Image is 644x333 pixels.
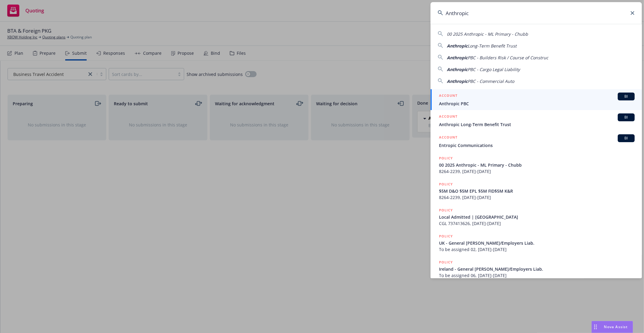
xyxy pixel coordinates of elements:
[439,100,635,107] span: Anthropic PBC
[431,152,642,178] a: POLICY00 2025 Anthropic - ML Primary - Chubb8264-2239, [DATE]-[DATE]
[439,233,453,239] h5: POLICY
[604,324,628,329] span: Nova Assist
[439,188,635,194] span: $5M D&O $5M EPL $5M FID$5M K&R
[439,259,453,265] h5: POLICY
[439,214,635,220] span: Local Admitted | [GEOGRAPHIC_DATA]
[431,204,642,230] a: POLICYLocal Admitted | [GEOGRAPHIC_DATA]CGL 737413626, [DATE]-[DATE]
[468,78,514,84] span: PBC - Commercial Auto
[439,181,453,187] h5: POLICY
[431,131,642,152] a: ACCOUNTBIEntropic Communications
[439,272,635,279] span: To be assigned 06, [DATE]-[DATE]
[439,194,635,201] span: 8264-2239, [DATE]-[DATE]
[468,43,517,49] span: Long-Term Benefit Trust
[431,110,642,131] a: ACCOUNTBIAnthropic Long-Term Benefit Trust
[447,78,468,84] span: Anthropic
[439,168,635,175] span: 8264-2239, [DATE]-[DATE]
[620,135,632,141] span: BI
[439,155,453,161] h5: POLICY
[592,321,599,333] div: Drag to move
[431,256,642,282] a: POLICYIreland - General [PERSON_NAME]/Employers Liab.To be assigned 06, [DATE]-[DATE]
[447,43,468,49] span: Anthropic
[439,266,635,272] span: Ireland - General [PERSON_NAME]/Employers Liab.
[431,178,642,204] a: POLICY$5M D&O $5M EPL $5M FID$5M K&R8264-2239, [DATE]-[DATE]
[439,134,457,142] h5: ACCOUNT
[439,162,635,168] span: 00 2025 Anthropic - ML Primary - Chubb
[447,55,468,60] span: Anthropic
[431,2,642,24] input: Search...
[439,121,635,128] span: Anthropic Long-Term Benefit Trust
[468,67,520,72] span: PBC - Cargo Legal Liability
[439,240,635,246] span: UK - General [PERSON_NAME]/Employers Liab.
[468,55,548,60] span: PBC - Builders Risk / Course of Construc
[620,115,632,120] span: BI
[439,220,635,227] span: CGL 737413626, [DATE]-[DATE]
[591,321,633,333] button: Nova Assist
[439,246,635,253] span: To be assigned 02, [DATE]-[DATE]
[620,94,632,99] span: BI
[431,89,642,110] a: ACCOUNTBIAnthropic PBC
[439,207,453,213] h5: POLICY
[439,142,635,149] span: Entropic Communications
[431,230,642,256] a: POLICYUK - General [PERSON_NAME]/Employers Liab.To be assigned 02, [DATE]-[DATE]
[439,93,457,100] h5: ACCOUNT
[447,31,528,37] span: 00 2025 Anthropic - ML Primary - Chubb
[447,67,468,72] span: Anthropic
[439,113,457,121] h5: ACCOUNT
